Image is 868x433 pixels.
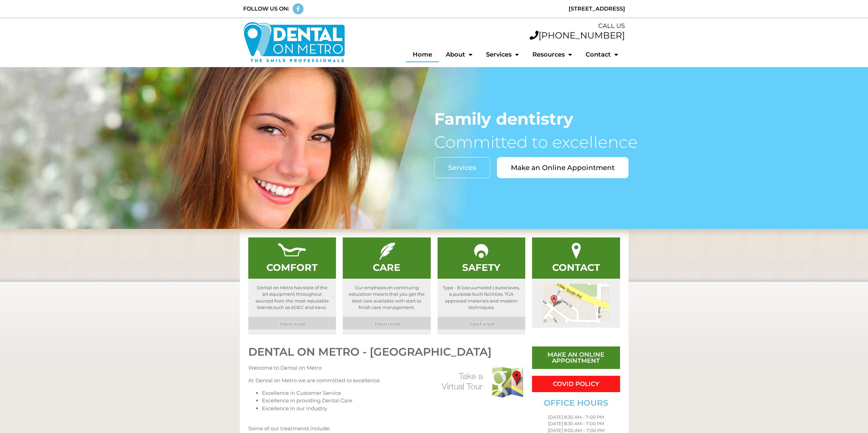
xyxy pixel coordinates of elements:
a: Read more [438,317,526,335]
span: COVID Policy [553,381,599,387]
a: Services [434,157,490,178]
a: CONTACT [552,262,600,273]
p: At Dental on Metro we are committed to excellence. [248,377,526,385]
p: Our emphasis on continuing education means that you get the best care available with start to fin... [343,279,431,317]
a: Make an online appointment [532,346,620,369]
a: CARE [373,262,400,273]
h2: DENTAL ON METRO - [GEOGRAPHIC_DATA] [248,346,526,357]
a: [PHONE_NUMBER] [530,30,625,41]
p: Welcome to Dental on Metro [248,364,526,372]
span: Make an online appointment [542,352,610,364]
a: Resources [526,47,579,62]
a: Make an Online Appointment [497,157,629,178]
a: About [439,47,479,62]
div: [STREET_ADDRESS] [438,5,625,13]
a: Contact [579,47,625,62]
a: Read more [343,317,431,335]
li: Excellence in Customer Service [262,389,526,397]
span: Read more [374,321,399,325]
span: Services [448,164,476,171]
a: Services [479,47,526,62]
p: Dental on Metro has state of the art equipment throughout sourced from the most reputable brands ... [248,279,336,317]
nav: Menu [352,47,625,62]
span: Make an Online Appointment [511,164,615,171]
span: Read more [469,321,494,325]
h3: OFFICE HOURS [532,399,620,407]
p: Type - B (vacuumated ) autoclaves, a purpose built facilities, TGA approved materials and modern ... [438,279,526,317]
li: Excellence in our industry [262,405,526,413]
a: COVID Policy [532,376,620,392]
a: SAFETY [462,262,500,273]
a: Home [406,47,439,62]
div: FOLLOW US ON: [243,5,289,13]
p: Some of our treatments include: [248,425,526,433]
a: Read more [248,317,336,335]
li: Excellence in providing Dental Care [262,397,526,405]
div: CALL US [352,21,625,31]
a: COMFORT [266,262,318,273]
span: Read more [279,321,305,325]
